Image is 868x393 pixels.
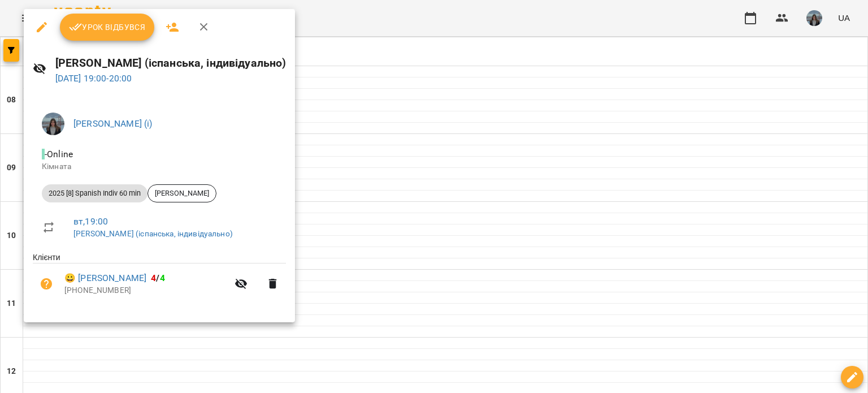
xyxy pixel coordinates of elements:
button: Урок відбувся [60,14,155,41]
span: 4 [151,273,156,283]
span: Урок відбувся [69,20,146,34]
span: 2025 [8] Spanish Indiv 60 min [42,188,147,198]
p: [PHONE_NUMBER] [64,285,228,296]
ul: Клієнти [33,252,286,308]
a: [PERSON_NAME] (іспанська, індивідуально) [73,229,233,238]
div: [PERSON_NAME] [147,184,216,202]
a: 😀 [PERSON_NAME] [64,271,146,285]
button: Візит ще не сплачено. Додати оплату? [33,270,60,297]
a: вт , 19:00 [73,216,108,227]
h6: [PERSON_NAME] (іспанська, індивідуально) [55,54,287,72]
a: [DATE] 19:00-20:00 [55,73,132,84]
b: / [151,273,164,283]
span: - Online [42,149,75,159]
p: Кімната [42,161,277,172]
span: [PERSON_NAME] [148,188,216,198]
span: 4 [160,273,165,283]
img: 5016bfd3fcb89ecb1154f9e8b701e3c2.jpg [42,113,64,135]
a: [PERSON_NAME] (і) [73,118,153,129]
